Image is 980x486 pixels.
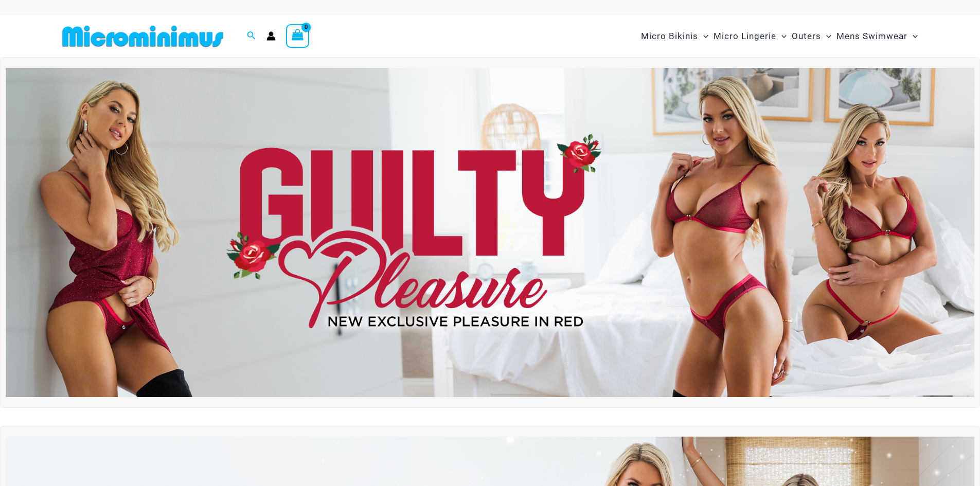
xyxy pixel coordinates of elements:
a: OutersMenu ToggleMenu Toggle [789,21,834,52]
span: Mens Swimwear [836,23,907,49]
span: Outers [792,23,821,49]
img: Guilty Pleasures Red Lingerie [6,68,974,397]
nav: Site Navigation [637,19,922,53]
img: MM SHOP LOGO FLAT [58,25,227,48]
span: Menu Toggle [698,23,708,49]
span: Menu Toggle [776,23,787,49]
a: Micro LingerieMenu ToggleMenu Toggle [711,21,789,52]
a: Account icon link [266,31,276,41]
a: View Shopping Cart, empty [286,24,310,48]
span: Micro Bikinis [641,23,698,49]
a: Search icon link [247,30,256,43]
span: Menu Toggle [821,23,831,49]
span: Menu Toggle [907,23,918,49]
a: Micro BikinisMenu ToggleMenu Toggle [638,21,711,52]
a: Mens SwimwearMenu ToggleMenu Toggle [834,21,920,52]
span: Micro Lingerie [714,23,776,49]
